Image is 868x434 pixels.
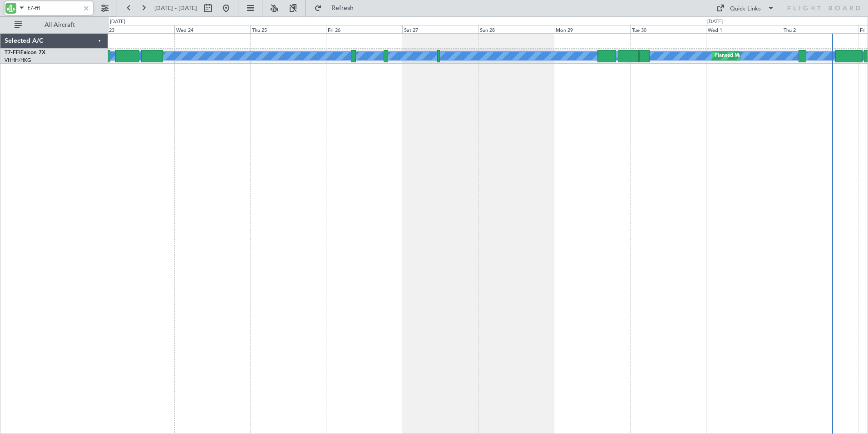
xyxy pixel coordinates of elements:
[24,22,96,28] span: All Aircraft
[310,1,365,15] button: Refresh
[478,25,554,33] div: Sun 28
[712,1,779,15] button: Quick Links
[324,5,362,11] span: Refresh
[630,25,706,33] div: Tue 30
[174,25,250,33] div: Wed 24
[28,1,80,15] input: A/C (Reg. or Type)
[730,5,761,14] div: Quick Links
[326,25,402,33] div: Fri 26
[402,25,478,33] div: Sat 27
[554,25,630,33] div: Mon 29
[154,4,197,12] span: [DATE] - [DATE]
[110,18,125,26] div: [DATE]
[707,18,723,26] div: [DATE]
[782,25,858,33] div: Thu 2
[5,50,45,56] a: T7-FFIFalcon 7X
[98,25,174,33] div: Tue 23
[10,18,99,32] button: All Aircraft
[715,49,858,63] div: Planned Maint [GEOGRAPHIC_DATA] ([GEOGRAPHIC_DATA])
[5,57,31,64] a: VHHH/HKG
[5,50,20,56] span: T7-FFI
[706,25,782,33] div: Wed 1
